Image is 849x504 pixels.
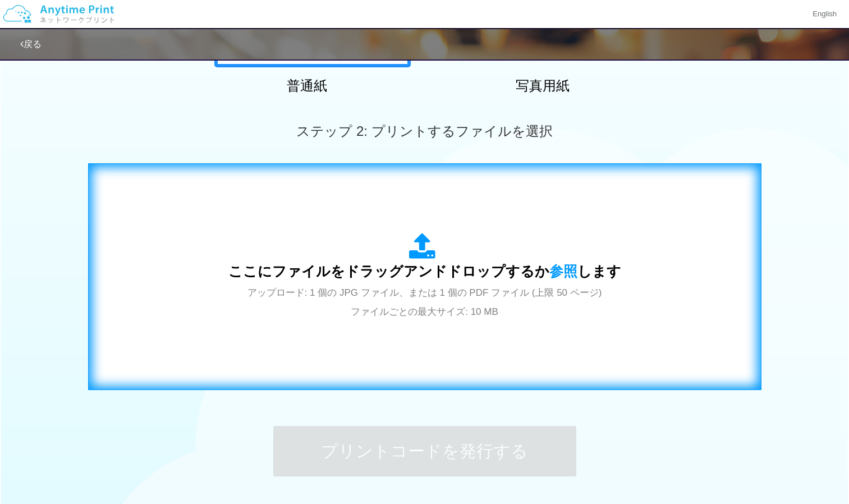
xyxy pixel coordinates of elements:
[444,79,641,93] h2: 写真用紙
[209,79,405,93] h2: 普通紙
[228,263,621,279] span: ここにファイルをドラッグアンドドロップするか します
[273,426,576,476] button: プリントコードを発行する
[549,263,577,279] span: 参照
[247,287,602,317] span: アップロード: 1 個の JPG ファイル、または 1 個の PDF ファイル (上限 50 ページ) ファイルごとの最大サイズ: 10 MB
[296,123,552,139] span: ステップ 2: プリントするファイルを選択
[20,39,42,49] a: 戻る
